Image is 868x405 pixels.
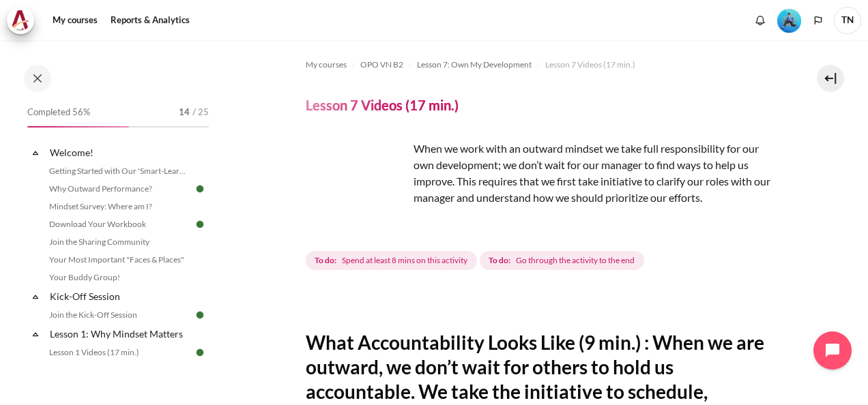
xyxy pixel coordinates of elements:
nav: Navigation bar [306,54,771,76]
a: User menu [834,7,861,34]
a: Your Most Important "Faces & Places" [45,252,194,268]
a: Lesson 1: Why Mindset Matters [48,325,194,343]
span: TN [834,7,861,34]
div: Show notification window with no new notifications [750,10,770,31]
span: My courses [306,59,347,71]
a: Level #3 [772,7,807,33]
a: Lesson 7: Own My Development [417,57,532,73]
a: Kick-Off Session [48,287,194,305]
button: Languages [808,10,828,31]
img: Done [194,183,206,195]
img: efg [306,140,408,243]
img: Level #3 [777,9,801,33]
a: Reports & Analytics [106,7,194,34]
span: Collapse [29,290,42,303]
img: Done [194,309,206,321]
a: Join the Sharing Community [45,234,194,250]
a: Download Your Workbook [45,216,194,232]
a: Your Buddy Group! [45,269,194,286]
a: Why Outward Performance? [45,181,194,197]
a: Mindset Survey: Where am I? [45,198,194,215]
span: Spend at least 8 mins on this activity [342,254,467,267]
span: Lesson 7 Videos (17 min.) [545,59,635,71]
a: Welcome! [48,143,194,162]
span: Lesson 7: Own My Development [417,59,532,71]
strong: To do: [489,254,510,267]
img: Done [194,218,206,230]
span: / 25 [192,106,209,119]
div: 56% [27,126,129,127]
a: My courses [48,7,102,34]
a: Lesson 1 Summary [45,362,194,378]
a: Architeck Architeck [7,7,41,34]
img: Architeck [11,10,30,31]
h4: Lesson 7 Videos (17 min.) [306,96,459,114]
a: Lesson 7 Videos (17 min.) [545,57,635,73]
a: OPO VN B2 [360,57,403,73]
img: Done [194,346,206,359]
span: Completed 56% [27,106,90,119]
div: Level #3 [777,7,801,33]
span: Collapse [29,327,42,341]
strong: To do: [315,254,336,267]
span: Go through the activity to the end [516,254,635,267]
span: 14 [179,106,190,119]
div: Completion requirements for Lesson 7 Videos (17 min.) [306,248,647,273]
a: My courses [306,57,347,73]
a: Lesson 1 Videos (17 min.) [45,344,194,361]
span: Collapse [29,146,42,160]
p: When we work with an outward mindset we take full responsibility for our own development; we don’... [306,140,771,206]
a: Join the Kick-Off Session [45,307,194,323]
span: OPO VN B2 [360,59,403,71]
a: Getting Started with Our 'Smart-Learning' Platform [45,163,194,179]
